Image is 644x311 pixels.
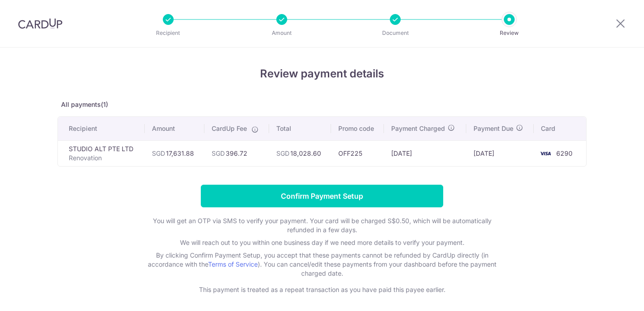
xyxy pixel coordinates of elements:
span: Payment Charged [391,124,445,133]
th: Card [534,117,586,140]
th: Recipient [58,117,145,140]
td: 17,631.88 [145,140,204,166]
img: <span class="translation_missing" title="translation missing: en.account_steps.new_confirm_form.b... [536,148,554,159]
p: You will get an OTP via SMS to verify your payment. Your card will be charged S$0.50, which will ... [141,216,503,234]
p: This payment is treated as a repeat transaction as you have paid this payee earlier. [141,285,503,294]
span: SGD [212,149,225,157]
p: By clicking Confirm Payment Setup, you accept that these payments cannot be refunded by CardUp di... [141,251,503,278]
span: SGD [152,149,165,157]
td: [DATE] [384,140,466,166]
p: All payments(1) [57,100,587,109]
p: Recipient [135,29,202,38]
td: OFF225 [331,140,384,166]
th: Amount [145,117,204,140]
p: We will reach out to you within one business day if we need more details to verify your payment. [141,238,503,247]
span: Payment Due [474,124,513,133]
span: 6290 [556,149,573,157]
td: [DATE] [466,140,534,166]
input: Confirm Payment Setup [201,185,443,207]
th: Promo code [331,117,384,140]
img: CardUp [18,18,62,29]
td: STUDIO ALT PTE LTD [58,140,145,166]
p: Amount [248,29,315,38]
iframe: Opens a widget where you can find more information [586,284,635,306]
a: Terms of Service [208,260,258,268]
p: Document [362,29,429,38]
p: Review [476,29,543,38]
span: CardUp Fee [212,124,247,133]
p: Renovation [69,153,137,163]
th: Total [269,117,331,140]
h4: Review payment details [57,66,587,82]
td: 18,028.60 [269,140,331,166]
td: 396.72 [204,140,269,166]
span: SGD [276,149,289,157]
